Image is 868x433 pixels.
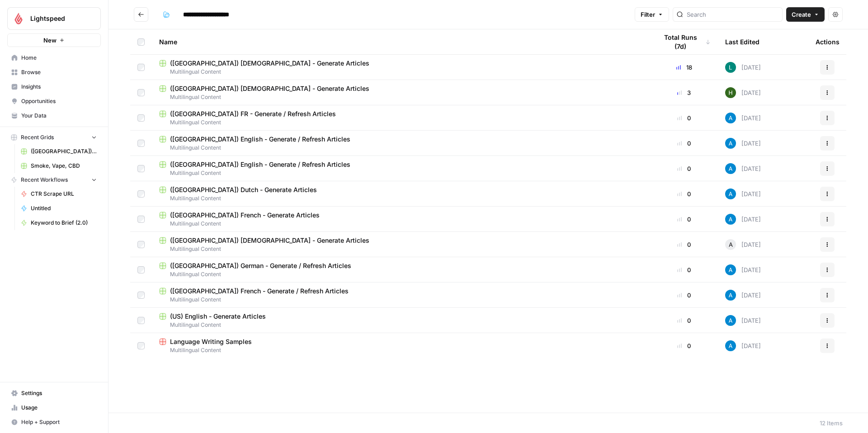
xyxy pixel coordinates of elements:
[170,236,369,245] span: ([GEOGRAPHIC_DATA]) [DEMOGRAPHIC_DATA] - Generate Articles
[7,108,101,123] a: Your Data
[7,7,101,30] button: Workspace: Lightspeed
[657,240,711,249] div: 0
[657,291,711,300] div: 0
[21,389,97,397] span: Settings
[7,415,101,429] button: Help + Support
[725,290,761,301] div: [DATE]
[31,219,97,227] span: Keyword to Brief (2.0)
[725,264,736,275] img: o3cqybgnmipr355j8nz4zpq1mc6x
[170,59,369,68] span: ([GEOGRAPHIC_DATA]) [DEMOGRAPHIC_DATA] - Generate Articles
[21,133,54,141] span: Recent Grids
[43,36,57,45] span: New
[170,135,350,144] span: ([GEOGRAPHIC_DATA]) English - Generate / Refresh Articles
[159,185,643,202] a: ([GEOGRAPHIC_DATA]) Dutch - Generate ArticlesMultilingual Content
[7,400,101,415] a: Usage
[170,109,336,118] span: ([GEOGRAPHIC_DATA]) FR - Generate / Refresh Articles
[21,404,97,412] span: Usage
[159,169,643,177] span: Multilingual Content
[159,194,643,202] span: Multilingual Content
[159,261,643,278] a: ([GEOGRAPHIC_DATA]) German - Generate / Refresh ArticlesMultilingual Content
[170,185,317,194] span: ([GEOGRAPHIC_DATA]) Dutch - Generate Articles
[657,316,711,325] div: 0
[159,337,643,354] a: Language Writing SamplesMultilingual Content
[31,147,97,155] span: ([GEOGRAPHIC_DATA]) [DEMOGRAPHIC_DATA] - Generate Articles
[31,190,97,198] span: CTR Scrape URL
[159,160,643,177] a: ([GEOGRAPHIC_DATA]) English - Generate / Refresh ArticlesMultilingual Content
[641,10,655,19] span: Filter
[729,240,733,249] span: A
[725,163,761,174] div: [DATE]
[725,29,759,54] div: Last Edited
[21,68,97,76] span: Browse
[725,163,736,174] img: o3cqybgnmipr355j8nz4zpq1mc6x
[17,187,101,201] a: CTR Scrape URL
[7,173,101,187] button: Recent Workflows
[7,33,101,47] button: New
[725,239,761,250] div: [DATE]
[159,270,643,278] span: Multilingual Content
[159,118,643,127] span: Multilingual Content
[159,236,643,253] a: ([GEOGRAPHIC_DATA]) [DEMOGRAPHIC_DATA] - Generate ArticlesMultilingual Content
[657,265,711,274] div: 0
[31,204,97,212] span: Untitled
[657,164,711,173] div: 0
[7,94,101,108] a: Opportunities
[10,10,27,27] img: Lightspeed Logo
[657,215,711,224] div: 0
[657,29,711,54] div: Total Runs (7d)
[816,29,840,54] div: Actions
[657,139,711,148] div: 0
[170,312,266,321] span: (US) English - Generate Articles
[725,315,761,326] div: [DATE]
[170,261,351,270] span: ([GEOGRAPHIC_DATA]) German - Generate / Refresh Articles
[159,29,643,54] div: Name
[725,214,761,225] div: [DATE]
[170,287,349,296] span: ([GEOGRAPHIC_DATA]) French - Generate / Refresh Articles
[657,189,711,198] div: 0
[17,144,101,159] a: ([GEOGRAPHIC_DATA]) [DEMOGRAPHIC_DATA] - Generate Articles
[725,188,761,199] div: [DATE]
[170,337,252,346] span: Language Writing Samples
[792,10,811,19] span: Create
[725,138,736,149] img: o3cqybgnmipr355j8nz4zpq1mc6x
[159,346,643,354] span: Multilingual Content
[134,7,148,22] button: Go back
[7,51,101,65] a: Home
[159,321,643,329] span: Multilingual Content
[159,211,643,228] a: ([GEOGRAPHIC_DATA]) French - Generate ArticlesMultilingual Content
[30,14,85,23] span: Lightspeed
[159,220,643,228] span: Multilingual Content
[687,10,778,19] input: Search
[657,88,711,97] div: 3
[159,144,643,152] span: Multilingual Content
[159,109,643,127] a: ([GEOGRAPHIC_DATA]) FR - Generate / Refresh ArticlesMultilingual Content
[21,97,97,105] span: Opportunities
[7,131,101,144] button: Recent Grids
[17,159,101,173] a: Smoke, Vape, CBD
[725,264,761,275] div: [DATE]
[159,93,643,101] span: Multilingual Content
[725,62,736,73] img: kyw61p6127wv3z0ejzwmwdf0nglq
[170,160,350,169] span: ([GEOGRAPHIC_DATA]) English - Generate / Refresh Articles
[725,340,736,351] img: o3cqybgnmipr355j8nz4zpq1mc6x
[21,83,97,91] span: Insights
[170,84,369,93] span: ([GEOGRAPHIC_DATA]) [DEMOGRAPHIC_DATA] - Generate Articles
[725,138,761,149] div: [DATE]
[7,386,101,400] a: Settings
[725,113,761,123] div: [DATE]
[159,59,643,76] a: ([GEOGRAPHIC_DATA]) [DEMOGRAPHIC_DATA] - Generate ArticlesMultilingual Content
[7,80,101,94] a: Insights
[21,418,97,426] span: Help + Support
[170,211,320,220] span: ([GEOGRAPHIC_DATA]) French - Generate Articles
[657,63,711,72] div: 18
[725,214,736,225] img: o3cqybgnmipr355j8nz4zpq1mc6x
[159,287,643,304] a: ([GEOGRAPHIC_DATA]) French - Generate / Refresh ArticlesMultilingual Content
[725,87,736,98] img: 8c87fa9lbfqgy9g50y7q29s4xs59
[159,245,643,253] span: Multilingual Content
[159,84,643,101] a: ([GEOGRAPHIC_DATA]) [DEMOGRAPHIC_DATA] - Generate ArticlesMultilingual Content
[159,68,643,76] span: Multilingual Content
[159,312,643,329] a: (US) English - Generate ArticlesMultilingual Content
[657,113,711,122] div: 0
[7,65,101,80] a: Browse
[725,290,736,301] img: o3cqybgnmipr355j8nz4zpq1mc6x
